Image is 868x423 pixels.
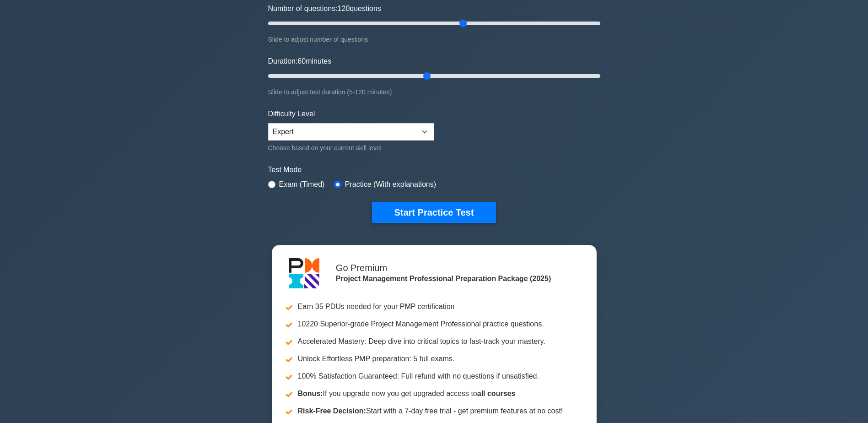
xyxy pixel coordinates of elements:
label: Test Mode [268,164,600,175]
label: Duration: minutes [268,56,332,67]
label: Practice (With explanations) [345,179,436,190]
label: Exam (Timed) [279,179,325,190]
span: 120 [338,5,350,12]
button: Start Practice Test [372,202,496,223]
span: 60 [297,57,306,65]
label: Difficulty Level [268,108,315,119]
div: Slide to adjust test duration (5-120 minutes) [268,87,600,98]
label: Number of questions: questions [268,3,381,14]
div: Slide to adjust number of questions [268,34,600,45]
div: Choose based on your current skill level [268,142,434,153]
